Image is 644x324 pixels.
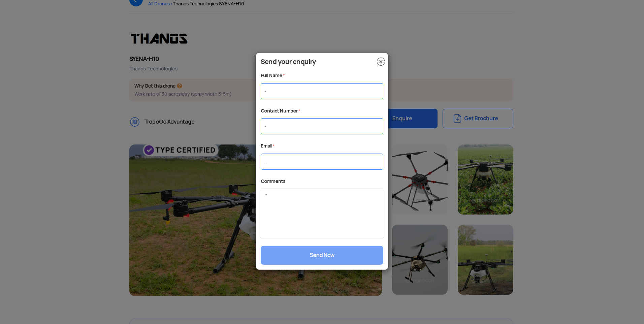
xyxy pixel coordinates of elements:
label: Full Name [261,72,285,79]
button: Send Now [261,246,383,265]
input: - [261,154,383,170]
img: close [377,58,385,66]
input: - [261,118,383,134]
label: Contact Number [261,107,300,114]
label: Email [261,142,275,150]
h4: Send your enquiry [261,58,383,65]
label: Comments [261,178,286,185]
input: - [261,83,383,99]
